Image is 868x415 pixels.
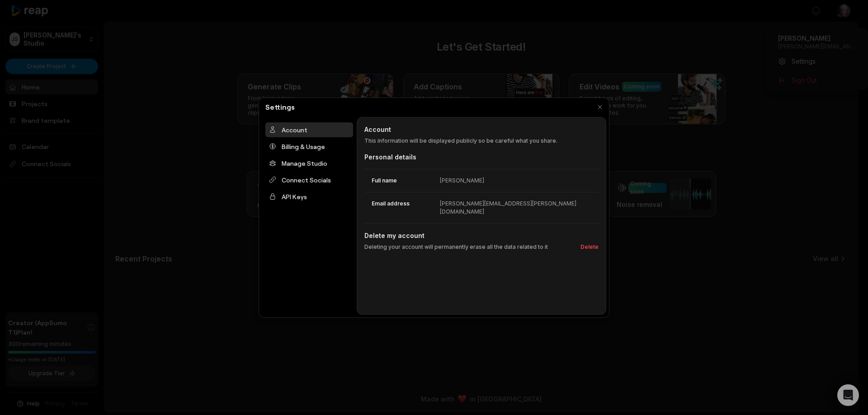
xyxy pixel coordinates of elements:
h2: Delete my account [364,231,599,240]
div: Billing & Usage [265,139,353,154]
div: API Keys [265,189,353,204]
div: Manage Studio [265,156,353,171]
h2: Settings [262,102,298,112]
p: Deleting your account will permanently erase all the data related to it [364,243,548,251]
div: [PERSON_NAME] [440,177,484,185]
dt: Email address [364,200,440,216]
p: This information will be displayed publicly so be careful what you share. [364,137,599,145]
div: Personal details [364,152,599,162]
dt: Full name [364,177,440,185]
div: [PERSON_NAME][EMAIL_ADDRESS][PERSON_NAME][DOMAIN_NAME] [440,200,599,216]
h2: Account [364,125,599,134]
div: Account [265,122,353,137]
button: Delete [577,243,599,251]
div: Connect Socials [265,173,353,187]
